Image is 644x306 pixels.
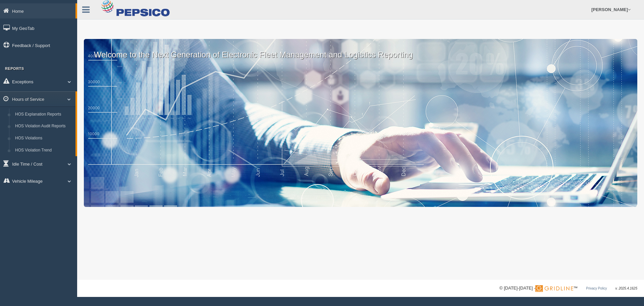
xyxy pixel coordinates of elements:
[12,132,75,144] a: HOS Violations
[12,120,75,132] a: HOS Violation Audit Reports
[12,144,75,157] a: HOS Violation Trend
[615,287,637,290] span: v. 2025.4.1625
[12,108,75,121] a: HOS Explanation Reports
[535,285,573,292] img: Gridline
[499,285,637,292] div: © [DATE]-[DATE] - ™
[84,39,637,60] p: Welcome to the Next Generation of Electronic Fleet Management and Logistics Reporting
[586,287,607,290] a: Privacy Policy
